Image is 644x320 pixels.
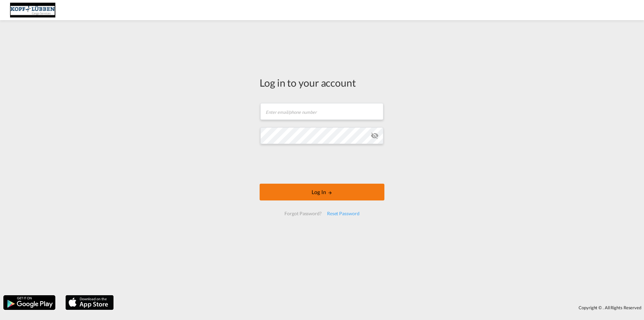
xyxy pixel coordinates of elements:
[117,302,644,313] div: Copyright © . All Rights Reserved
[271,151,373,177] iframe: reCAPTCHA
[10,3,55,18] img: 25cf3bb0aafc11ee9c4fdbd399af7748.JPG
[282,208,324,220] div: Forgot Password?
[371,132,379,140] md-icon: icon-eye-off
[3,294,56,311] img: google.png
[260,103,383,120] input: Enter email/phone number
[260,76,384,90] div: Log in to your account
[324,208,362,220] div: Reset Password
[260,184,384,200] button: LOGIN
[65,294,114,311] img: apple.png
